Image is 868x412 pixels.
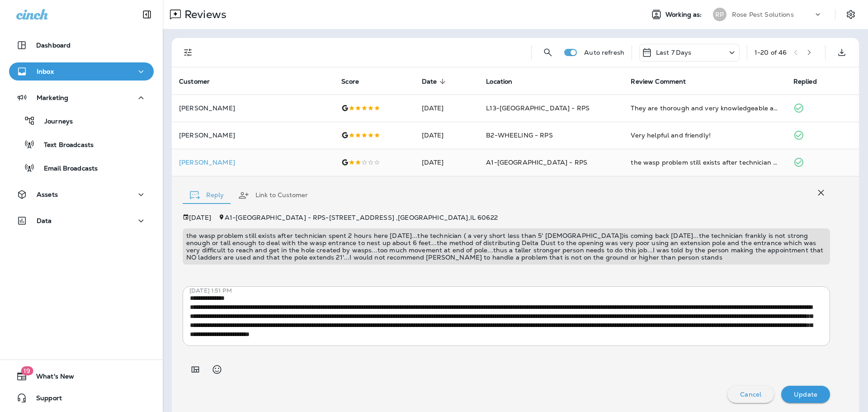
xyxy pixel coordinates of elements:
div: the wasp problem still exists after technician spent 2 hours here 4 days ago...the technician ( a... [631,158,778,167]
span: A1-[GEOGRAPHIC_DATA] - RPS - [STREET_ADDRESS] , [GEOGRAPHIC_DATA] , IL 60622 [225,213,498,222]
button: Link to Customer [231,179,315,212]
button: Reply [183,179,231,212]
span: Score [341,77,371,85]
span: Customer [179,77,222,85]
span: Date [422,77,449,85]
span: Date [422,78,437,85]
p: Marketing [37,94,68,101]
p: Rose Pest Solutions [732,11,794,18]
span: B2-WHEELING - RPS [486,131,552,139]
button: Support [9,389,154,407]
span: Customer [179,78,210,85]
button: Cancel [727,386,774,403]
button: Settings [843,6,859,23]
button: Journeys [9,111,154,130]
button: Add in a premade template [186,360,204,379]
p: [PERSON_NAME] [179,159,327,166]
button: Collapse Sidebar [134,5,160,24]
button: Dashboard [9,36,154,54]
span: Location [486,77,524,85]
p: Text Broadcasts [35,141,94,150]
div: Click to view Customer Drawer [179,159,327,166]
button: Text Broadcasts [9,135,154,154]
span: Replied [793,78,817,85]
span: Support [27,394,62,405]
span: L13-[GEOGRAPHIC_DATA] - RPS [486,104,590,112]
button: Select an emoji [208,360,226,379]
p: Update [794,391,817,398]
p: Inbox [37,68,54,75]
span: Working as: [665,11,704,19]
button: Update [781,386,830,403]
div: Very helpful and friendly! [631,131,778,140]
p: Data [37,217,52,224]
button: Filters [179,43,197,62]
span: Replied [793,77,829,85]
td: [DATE] [415,122,479,149]
button: Inbox [9,62,154,81]
span: Location [486,78,512,85]
span: Review Comment [631,77,698,85]
button: Export as CSV [833,43,851,62]
span: 19 [21,366,33,375]
button: 19What's New [9,367,154,385]
td: [DATE] [415,95,479,122]
span: Score [341,78,359,85]
p: Dashboard [36,42,71,49]
button: Data [9,212,154,230]
p: Email Broadcasts [35,165,98,173]
p: Assets [37,191,58,198]
button: Email Broadcasts [9,158,154,177]
p: [DATE] 1:51 PM [189,287,837,294]
div: They are thorough and very knowledgeable about each pest you have. Their options for availability... [631,104,778,113]
button: Search Reviews [539,43,557,62]
button: Marketing [9,89,154,107]
p: the wasp problem still exists after technician spent 2 hours here [DATE]...the technician ( a ver... [186,232,826,261]
p: [DATE] [189,214,211,221]
p: Journeys [35,118,73,126]
td: [DATE] [415,149,479,176]
p: Reviews [181,8,226,21]
p: Auto refresh [584,49,624,56]
p: [PERSON_NAME] [179,132,327,139]
span: A1-[GEOGRAPHIC_DATA] - RPS [486,158,587,166]
p: [PERSON_NAME] [179,104,327,112]
p: Cancel [740,391,761,398]
div: 1 - 20 of 46 [755,49,787,56]
span: What's New [27,373,74,384]
button: Assets [9,185,154,204]
div: RP [713,8,726,21]
p: Last 7 Days [656,49,692,56]
span: Review Comment [631,78,686,85]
